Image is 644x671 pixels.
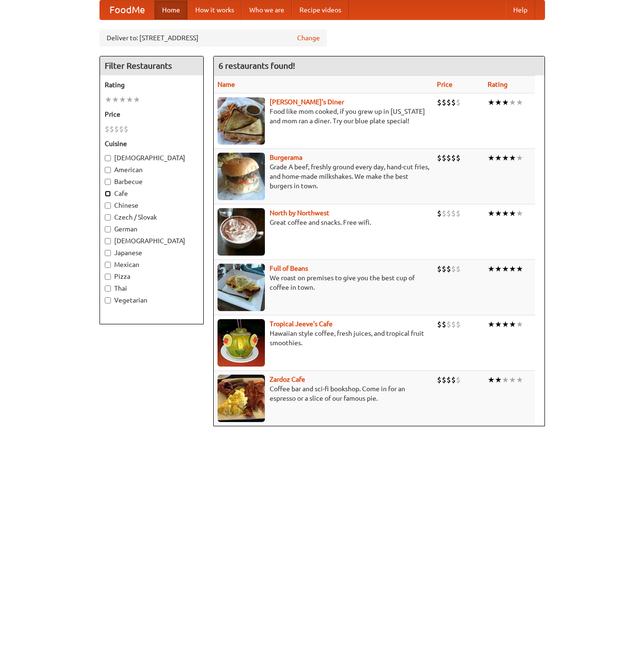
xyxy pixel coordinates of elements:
[105,295,199,305] label: Vegetarian
[114,124,119,134] li: $
[105,226,111,232] input: German
[105,250,111,256] input: Japanese
[218,162,429,191] p: Grade A beef, freshly ground every day, hand-cut fries, and home-made milkshakes. We make the bes...
[105,202,111,209] input: Chinese
[133,94,140,105] li: ★
[437,375,442,385] li: $
[105,201,199,210] label: Chinese
[495,153,502,163] li: ★
[509,208,516,219] li: ★
[270,320,333,328] a: Tropical Jeeve's Cafe
[495,264,502,274] li: ★
[218,97,265,145] img: sallys.jpg
[242,0,292,19] a: Who we are
[109,124,114,134] li: $
[456,97,461,108] li: $
[105,262,111,268] input: Mexican
[112,94,119,105] li: ★
[442,264,446,274] li: $
[119,124,124,134] li: $
[509,319,516,330] li: ★
[105,224,199,234] label: German
[105,177,199,186] label: Barbecue
[502,375,509,385] li: ★
[270,154,302,161] a: Burgerama
[442,153,446,163] li: $
[516,208,523,219] li: ★
[509,153,516,163] li: ★
[506,0,535,19] a: Help
[456,208,461,219] li: $
[495,375,502,385] li: ★
[442,319,446,330] li: $
[100,0,154,19] a: FoodMe
[218,384,429,403] p: Coffee bar and sci-fi bookshop. Come in for an espresso or a slice of our famous pie.
[488,375,495,385] li: ★
[451,264,456,274] li: $
[442,97,446,108] li: $
[218,61,295,70] ng-pluralize: 6 restaurants found!
[509,375,516,385] li: ★
[105,214,111,221] input: Czech / Slovak
[488,153,495,163] li: ★
[442,208,446,219] li: $
[488,264,495,274] li: ★
[456,264,461,274] li: $
[105,248,199,257] label: Japanese
[105,285,111,292] input: Thai
[105,80,199,90] h5: Rating
[105,179,111,185] input: Barbecue
[451,97,456,108] li: $
[270,265,308,272] a: Full of Beans
[126,94,133,105] li: ★
[105,167,111,173] input: American
[509,97,516,108] li: ★
[105,274,111,280] input: Pizza
[105,165,199,175] label: American
[218,319,265,367] img: jeeves.jpg
[516,319,523,330] li: ★
[446,319,451,330] li: $
[105,124,109,134] li: $
[218,153,265,200] img: burgerama.jpg
[218,264,265,311] img: beans.jpg
[495,208,502,219] li: ★
[437,264,442,274] li: $
[297,33,320,43] a: Change
[105,191,111,197] input: Cafe
[100,56,203,75] h4: Filter Restaurants
[488,81,508,88] a: Rating
[105,284,199,293] label: Thai
[105,260,199,269] label: Mexican
[437,97,442,108] li: $
[488,319,495,330] li: ★
[442,375,446,385] li: $
[124,124,128,134] li: $
[446,208,451,219] li: $
[502,319,509,330] li: ★
[105,139,199,148] h5: Cuisine
[502,208,509,219] li: ★
[456,375,461,385] li: $
[516,97,523,108] li: ★
[218,81,235,88] a: Name
[456,153,461,163] li: $
[495,319,502,330] li: ★
[446,264,451,274] li: $
[105,238,111,244] input: [DEMOGRAPHIC_DATA]
[456,319,461,330] li: $
[502,153,509,163] li: ★
[495,97,502,108] li: ★
[451,375,456,385] li: $
[516,375,523,385] li: ★
[270,376,305,383] a: Zardoz Cafe
[502,97,509,108] li: ★
[218,273,429,292] p: We roast on premises to give you the best cup of coffee in town.
[218,218,429,227] p: Great coffee and snacks. Free wifi.
[270,209,329,217] a: North by Northwest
